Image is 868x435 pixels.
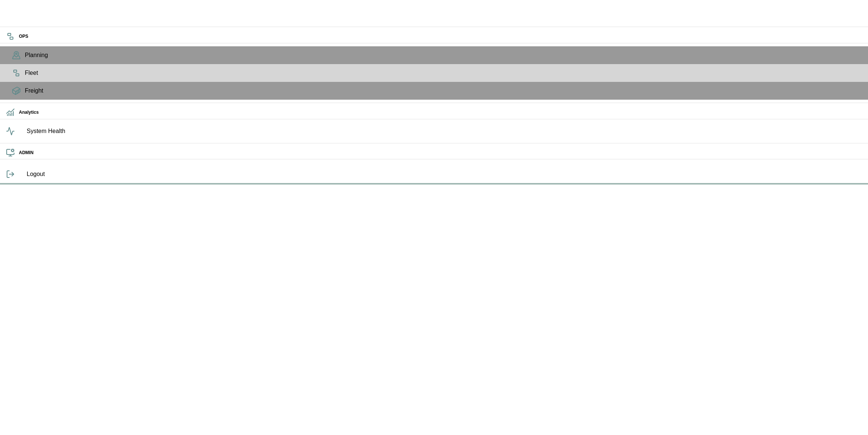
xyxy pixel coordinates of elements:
[25,69,862,77] span: Fleet
[19,109,862,116] h6: Analytics
[25,51,862,60] span: Planning
[27,127,862,136] span: System Health
[19,149,862,156] h6: ADMIN
[27,170,862,179] span: Logout
[19,33,862,40] h6: OPS
[25,86,862,95] span: Freight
